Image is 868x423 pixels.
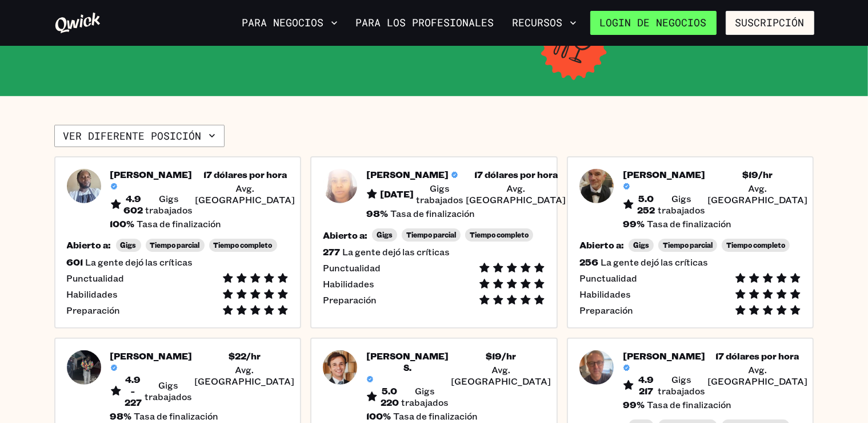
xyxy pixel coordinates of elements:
button: Recursos [508,13,581,33]
button: Ver diferente posición [54,125,225,148]
h5: 17 dólares por hora [203,169,287,180]
span: Tasa de finalización [393,410,478,422]
span: Gigs [121,241,137,250]
span: Gigs trabajados [658,374,705,397]
button: Disparo en la cabeza[PERSON_NAME]5.0 252Gigs trabajados$19/hrAvg. [GEOGRAPHIC_DATA]99%Tasa de fin... [567,156,814,328]
h5: [PERSON_NAME] [366,169,449,180]
h5: 601 [67,256,83,268]
h5: 100% [110,218,135,230]
span: Tiempo completo [726,241,785,250]
span: Preparación [67,305,121,316]
h5: [DATE] [380,188,414,200]
span: Gigs trabajados [401,385,449,408]
h5: 277 [323,246,340,258]
span: Tasa de finalización [137,218,222,230]
span: Gigs [377,231,393,239]
span: Tasa de finalización [647,218,731,230]
h5: $19/hr [486,350,516,362]
span: La gente dejó las críticas [601,256,708,268]
span: Avg. [GEOGRAPHIC_DATA] [466,183,566,205]
span: Gigs [633,241,649,250]
h5: [PERSON_NAME] [110,350,193,362]
span: Habilidades [67,288,118,300]
h5: 4.9 602 [124,193,143,216]
img: Disparo en la cabeza [323,169,357,203]
span: Punctualidad [67,272,125,284]
h5: 99% [623,218,645,230]
h5: [PERSON_NAME] [623,169,705,180]
span: Preparación [579,305,633,316]
span: La gente dejó las críticas [86,256,193,268]
h5: [PERSON_NAME] [623,350,705,362]
button: Suscripción [726,11,814,35]
span: Punctualidad [579,272,637,284]
span: Gigs trabajados [146,193,193,216]
h5: 4.9 - 227 [124,374,143,408]
button: Disparo en la cabeza[PERSON_NAME]4.9 602Gigs trabajados17 dólares por horaAvg. [GEOGRAPHIC_DATA]1... [54,156,302,328]
h5: 98% [366,208,388,219]
button: Disparo en la cabeza[PERSON_NAME][DATE]Gigs trabajados17 dólares por horaAvg. [GEOGRAPHIC_DATA]98... [310,156,558,328]
span: Tiempo parcial [406,231,456,239]
img: Disparo en la cabeza [67,350,101,385]
span: Avg. [GEOGRAPHIC_DATA] [707,364,807,387]
span: Gigs trabajados [145,379,193,402]
h5: 17 dólares por hora [474,169,558,180]
span: Tiempo completo [214,241,273,250]
span: Avg. [GEOGRAPHIC_DATA] [195,364,295,387]
h5: 4.9 217 [637,374,655,397]
span: Tiempo completo [470,231,529,239]
h5: $22/hr [229,350,261,362]
h5: 17 dólares por hora [715,350,799,362]
h5: $19/hr [742,169,773,180]
h5: [PERSON_NAME] S. [366,350,449,373]
span: Gigs trabajados [658,193,705,216]
span: Punctualidad [323,262,381,274]
h5: 5.0 220 [380,385,399,408]
h5: Abierto a: [323,230,367,241]
h5: 256 [579,256,598,268]
a: Para los profesionales [351,13,499,33]
h5: [PERSON_NAME] [110,169,193,180]
h5: 100 % [366,410,391,422]
span: Tiempo parcial [663,241,713,250]
span: Preparación [323,294,377,306]
h5: Abierto a: [579,239,624,251]
span: Tasa de finalización [390,208,475,219]
span: Habilidades [323,278,374,290]
span: Tiempo parcial [150,241,200,250]
h5: 98 % [110,410,132,422]
span: Tasa de finalización [134,410,219,422]
img: Disparo en la cabeza [579,350,614,385]
span: Avg. [GEOGRAPHIC_DATA] [195,183,295,205]
span: Avg. [GEOGRAPHIC_DATA] [451,364,551,387]
span: Gigs trabajados [416,183,463,205]
h5: Abierto a: [67,239,111,251]
h5: 5.0 252 [637,193,655,216]
button: Para negocios [238,13,342,33]
h5: 99 % [623,399,645,410]
span: La gente dejó las críticas [342,246,450,258]
img: Disparo en la cabeza [67,169,101,203]
span: Avg. [GEOGRAPHIC_DATA] [707,183,807,205]
span: Habilidades [579,288,631,300]
a: Login de negocios [590,11,717,35]
img: Disparo en la cabeza [579,169,614,203]
img: Disparo en la cabeza [323,350,357,385]
span: Tasa de finalización [647,399,731,410]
